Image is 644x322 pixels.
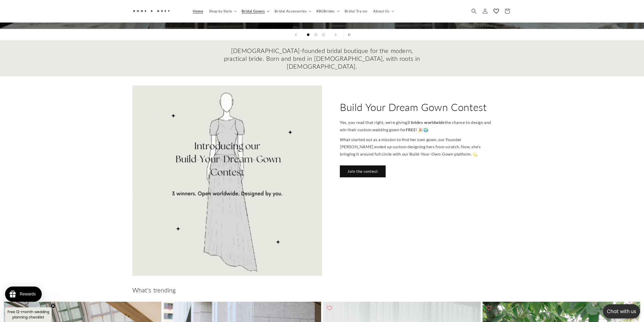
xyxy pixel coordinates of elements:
[223,47,421,70] h2: [DEMOGRAPHIC_DATA]-founded bridal boutique for the modern, practical bride. Born and bred in [DEM...
[51,303,56,308] button: Close teaser
[313,6,341,16] summary: #BGBrides
[312,31,320,39] button: Load slide 2 of 3
[340,136,494,158] p: What started out as a mission to find her own gown, our Founder [PERSON_NAME] ended up custom des...
[342,6,370,16] a: Bridal Try-on
[165,303,175,313] button: Add to wishlist
[407,120,445,125] strong: 3 brides worldwide
[320,31,327,39] button: Load slide 3 of 3
[5,307,52,322] div: Free 12-month wedding planning checklistClose teaser
[242,9,265,13] span: Bridal Gowns
[275,9,306,13] span: Bridal Accessories
[132,7,170,15] img: Bone and Grey Bridal
[406,127,416,132] strong: FREE
[272,6,313,16] summary: Bridal Accessories
[206,6,239,16] summary: Shop by Style
[324,303,335,313] button: Add to wishlist
[343,29,354,40] button: Pause slideshow
[468,6,480,17] summary: Search
[130,5,185,17] a: Bone and Grey Bridal
[209,9,232,13] span: Shop by Style
[603,308,640,315] p: Chat with us
[340,165,386,177] a: Join the contest
[484,303,494,313] button: Add to wishlist
[132,286,512,294] h2: What's trending
[8,309,49,320] span: Free 12-month wedding planning checklist
[20,292,36,296] div: Rewards
[603,304,640,318] button: Open chatbox
[316,9,335,13] span: #BGBrides
[330,29,341,40] button: Next slide
[193,9,203,13] span: Home
[340,101,487,114] h2: Build Your Dream Gown Contest
[370,6,396,16] summary: About Us
[345,9,367,13] span: Bridal Try-on
[5,303,15,313] button: Add to wishlist
[340,119,494,134] p: Yes, you read that right, we’re giving the chance to design and win their custom wedding gown for...
[304,31,312,39] button: Load slide 1 of 3
[133,86,322,276] img: Bone & Grey Bridal Build Your Dream Gown Contest
[373,9,389,13] span: About Us
[290,29,301,40] button: Previous slide
[239,6,272,16] summary: Bridal Gowns
[190,6,206,16] a: Home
